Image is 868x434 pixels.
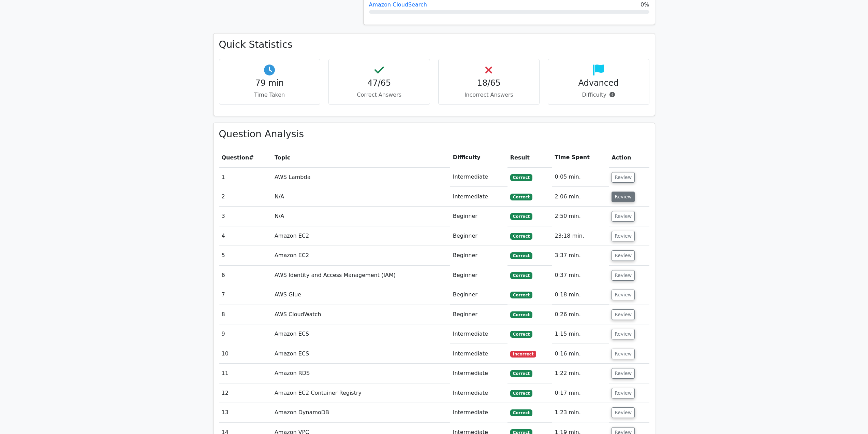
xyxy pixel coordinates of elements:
[552,344,609,364] td: 0:16 min.
[612,290,635,300] button: Review
[612,329,635,339] button: Review
[225,78,315,88] h4: 79 min
[450,148,507,167] th: Difficulty
[510,311,532,318] span: Correct
[612,270,635,281] button: Review
[450,324,507,344] td: Intermediate
[612,388,635,398] button: Review
[552,266,609,285] td: 0:37 min.
[450,266,507,285] td: Beginner
[272,324,450,344] td: Amazon ECS
[450,285,507,305] td: Beginner
[612,172,635,183] button: Review
[272,226,450,246] td: Amazon EC2
[612,309,635,320] button: Review
[272,246,450,265] td: Amazon EC2
[219,226,272,246] td: 4
[272,266,450,285] td: AWS Identity and Access Management (IAM)
[612,192,635,202] button: Review
[554,78,644,88] h4: Advanced
[552,403,609,422] td: 1:23 min.
[552,364,609,383] td: 1:22 min.
[510,370,532,377] span: Correct
[272,403,450,422] td: Amazon DynamoDB
[272,305,450,324] td: AWS CloudWatch
[219,285,272,305] td: 7
[450,187,507,207] td: Intermediate
[552,246,609,265] td: 3:37 min.
[510,213,532,220] span: Correct
[272,285,450,305] td: AWS Glue
[510,390,532,397] span: Correct
[552,285,609,305] td: 0:18 min.
[219,148,272,167] th: #
[450,344,507,364] td: Intermediate
[641,1,649,9] span: 0%
[219,403,272,422] td: 13
[450,207,507,226] td: Beginner
[612,368,635,379] button: Review
[222,154,249,161] span: Question
[272,364,450,383] td: Amazon RDS
[552,207,609,226] td: 2:50 min.
[552,383,609,403] td: 0:17 min.
[510,272,532,279] span: Correct
[272,383,450,403] td: Amazon EC2 Container Registry
[554,91,644,99] p: Difficulty
[510,331,532,338] span: Correct
[272,187,450,207] td: N/A
[450,226,507,246] td: Beginner
[219,305,272,324] td: 8
[450,167,507,187] td: Intermediate
[510,252,532,259] span: Correct
[612,349,635,359] button: Review
[334,78,424,88] h4: 47/65
[219,39,649,51] h3: Quick Statistics
[507,148,552,167] th: Result
[612,250,635,261] button: Review
[219,167,272,187] td: 1
[369,1,427,8] a: Amazon CloudSearch
[334,91,424,99] p: Correct Answers
[612,211,635,222] button: Review
[225,91,315,99] p: Time Taken
[272,167,450,187] td: AWS Lambda
[612,231,635,241] button: Review
[510,351,536,358] span: Incorrect
[219,246,272,265] td: 5
[219,364,272,383] td: 11
[219,324,272,344] td: 9
[552,324,609,344] td: 1:15 min.
[219,187,272,207] td: 2
[510,174,532,181] span: Correct
[444,78,534,88] h4: 18/65
[552,167,609,187] td: 0:05 min.
[219,207,272,226] td: 3
[272,148,450,167] th: Topic
[609,148,649,167] th: Action
[219,383,272,403] td: 12
[552,187,609,207] td: 2:06 min.
[219,266,272,285] td: 6
[612,407,635,418] button: Review
[444,91,534,99] p: Incorrect Answers
[552,148,609,167] th: Time Spent
[450,403,507,422] td: Intermediate
[552,305,609,324] td: 0:26 min.
[552,226,609,246] td: 23:18 min.
[272,207,450,226] td: N/A
[272,344,450,364] td: Amazon ECS
[450,305,507,324] td: Beginner
[510,233,532,240] span: Correct
[510,292,532,298] span: Correct
[219,344,272,364] td: 10
[510,409,532,416] span: Correct
[219,128,649,140] h3: Question Analysis
[510,194,532,200] span: Correct
[450,383,507,403] td: Intermediate
[450,364,507,383] td: Intermediate
[450,246,507,265] td: Beginner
